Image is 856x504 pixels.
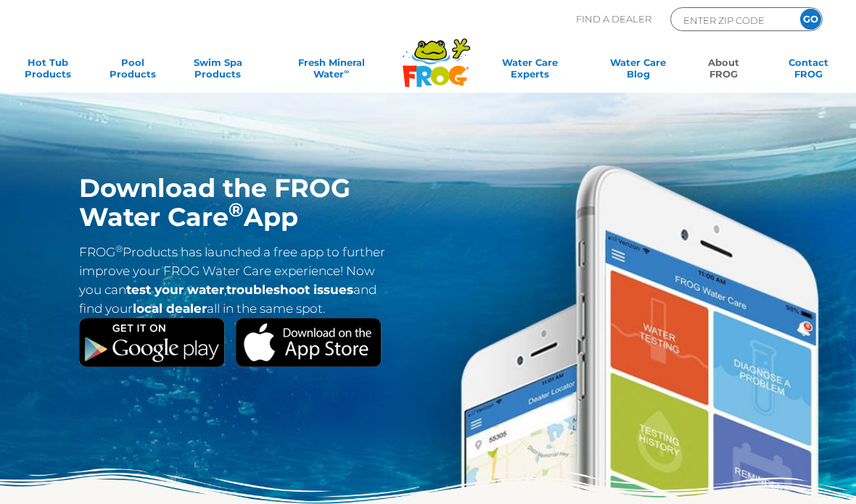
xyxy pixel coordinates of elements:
[800,9,821,30] input: GO
[270,56,393,85] a: Fresh MineralWater∞
[126,282,224,297] strong: test your water
[344,67,349,75] sup: ∞
[79,174,391,232] h1: Download the FROG Water Care App
[605,56,671,85] a: Water CareBlog
[185,56,251,85] a: Swim SpaProducts
[691,56,757,85] a: AboutFROG
[235,318,382,367] img: Apple App Store
[15,56,81,85] a: Hot TubProducts
[474,56,586,85] a: Water CareExperts
[682,12,780,28] input: Zip Code Form
[79,318,225,367] img: Google Play
[133,301,207,316] strong: local dealer
[226,282,353,297] strong: troubleshoot issues
[99,56,165,85] a: PoolProducts
[775,56,841,85] a: ContactFROG
[229,198,244,222] sup: ®
[576,7,651,31] p: Find A Dealer
[115,243,123,254] sup: ®
[79,243,391,318] p: FROG Products has launched a free app to further improve your FROG Water Care experience! Now you...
